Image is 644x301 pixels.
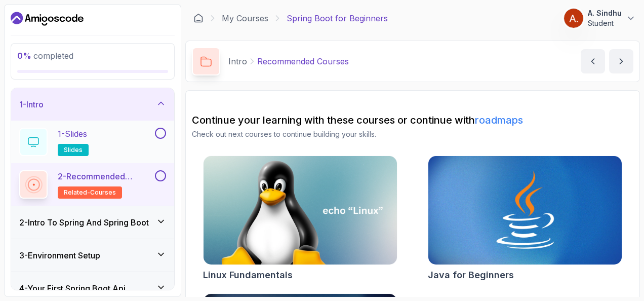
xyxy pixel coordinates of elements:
a: Linux Fundamentals cardLinux Fundamentals [203,156,397,282]
span: completed [17,51,73,61]
a: My Courses [222,12,268,24]
button: user profile imageA. SindhuStudent [563,8,636,28]
button: 3-Environment Setup [11,239,174,272]
h3: 1 - Intro [19,98,44,110]
h2: Linux Fundamentals [203,268,293,282]
img: user profile image [564,9,583,28]
button: previous content [581,49,605,73]
h3: 3 - Environment Setup [19,249,100,261]
button: 2-Recommended Coursesrelated-courses [19,170,166,199]
h3: 4 - Your First Spring Boot Api [19,282,126,294]
p: 2 - Recommended Courses [58,170,153,182]
button: next content [609,49,633,73]
p: Spring Boot for Beginners [287,12,388,24]
button: 1-Intro [11,88,174,121]
a: roadmaps [475,114,523,126]
p: Recommended Courses [257,55,349,67]
span: related-courses [64,189,116,197]
h3: 2 - Intro To Spring And Spring Boot [19,216,149,229]
p: Intro [228,55,247,67]
button: 2-Intro To Spring And Spring Boot [11,206,174,239]
p: Student [588,18,622,28]
a: Dashboard [193,13,204,23]
img: Java for Beginners card [428,156,622,265]
p: A. Sindhu [588,8,622,18]
img: Linux Fundamentals card [204,156,397,265]
h2: Continue your learning with these courses or continue with [192,113,633,127]
span: 0 % [17,51,31,61]
a: Java for Beginners cardJava for Beginners [428,156,622,282]
a: Dashboard [11,11,84,27]
button: 1-Slidesslides [19,128,166,156]
p: Check out next courses to continue building your skills. [192,129,633,139]
h2: Java for Beginners [428,268,514,282]
p: 1 - Slides [58,128,87,140]
span: slides [64,146,83,154]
